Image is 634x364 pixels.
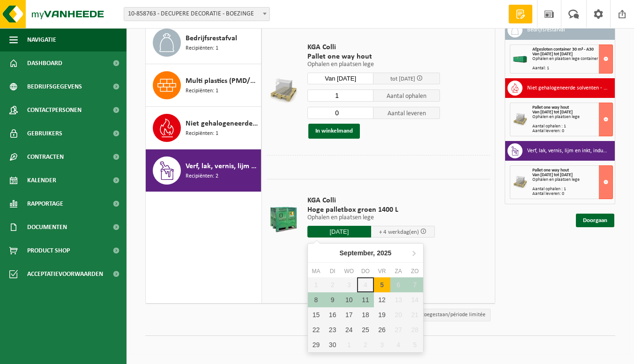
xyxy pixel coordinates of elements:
span: Kalender [27,169,56,192]
span: Multi plastics (PMD/harde kunststoffen/spanbanden/EPS/folie naturel/folie gemengd) [186,75,259,87]
span: Contactpersonen [27,98,82,122]
input: Selecteer datum [307,73,374,84]
button: Verf, lak, vernis, lijm en inkt, industrieel in kleinverpakking Recipiënten: 2 [146,149,261,192]
span: Hoge palletbox groen 1400 L [307,205,435,215]
span: Afgesloten container 30 m³ - A30 [532,47,594,52]
strong: Van [DATE] tot [DATE] [532,172,573,178]
div: 18 [357,307,373,322]
div: 1 [341,337,357,352]
div: Aantal leveren: 0 [532,129,612,134]
span: Rapportage [27,192,63,215]
p: Ophalen en plaatsen lege [307,61,440,68]
div: Ophalen en plaatsen lege container [532,57,612,61]
div: ma [308,267,324,276]
div: 26 [374,322,390,337]
div: 25 [357,322,373,337]
div: wo [341,267,357,276]
span: Aantal ophalen [373,89,440,102]
div: 11 [357,292,373,307]
span: + 4 werkdag(en) [379,229,419,235]
button: Bedrijfsrestafval Recipiënten: 1 [146,22,261,64]
span: Bedrijfsrestafval [186,33,237,44]
button: In winkelmand [308,124,360,139]
div: Aantal: 1 [532,66,612,71]
span: Product Shop [27,239,70,262]
div: 17 [341,307,357,322]
span: Acceptatievoorwaarden [27,262,103,286]
button: Niet gehalogeneerde solventen - hoogcalorisch in kleinverpakking Recipiënten: 1 [146,107,261,149]
div: di [324,267,341,276]
div: 22 [308,322,324,337]
div: 23 [324,322,341,337]
div: 19 [374,307,390,322]
div: 8 [308,292,324,307]
strong: Van [DATE] tot [DATE] [532,52,573,57]
div: Ophalen en plaatsen lege [532,115,612,119]
h3: Niet gehalogeneerde solventen - hoogcalorisch in kleinverpakking [527,81,608,96]
i: 2025 [377,250,391,256]
div: do [357,267,373,276]
span: Pallet one way hout [307,52,440,61]
span: KGA Colli [307,43,440,52]
div: vr [374,267,390,276]
span: Recipiënten: 1 [186,87,218,96]
input: Selecteer datum [307,226,371,238]
div: 10 [341,292,357,307]
span: Dashboard [27,52,62,75]
span: Verf, lak, vernis, lijm en inkt, industrieel in kleinverpakking [186,161,259,172]
span: Recipiënten: 1 [186,44,218,53]
div: 15 [308,307,324,322]
span: Pallet one way hout [532,105,569,110]
span: Recipiënten: 2 [186,172,218,181]
span: Navigatie [27,28,56,52]
div: Aantal leveren: 0 [532,192,612,196]
li: Tijdelijk niet toegestaan/période limitée [386,309,491,321]
p: Ophalen en plaatsen lege [307,215,435,221]
div: 30 [324,337,341,352]
span: KGA Colli [307,196,435,205]
div: 5 [374,277,390,292]
span: Documenten [27,215,67,239]
span: Aantal leveren [373,107,440,119]
div: 2 [357,337,373,352]
div: 24 [341,322,357,337]
div: September, [336,245,395,260]
span: Contracten [27,145,64,169]
span: tot [DATE] [390,76,415,82]
div: 9 [324,292,341,307]
div: 3 [374,337,390,352]
span: 10-858763 - DECUPERE DECORATIE - BOEZINGE [124,7,269,21]
div: 29 [308,337,324,352]
span: Bedrijfsgegevens [27,75,82,98]
span: Pallet one way hout [532,168,569,173]
span: Niet gehalogeneerde solventen - hoogcalorisch in kleinverpakking [186,118,259,129]
span: Recipiënten: 1 [186,129,218,138]
div: zo [407,267,423,276]
h3: Verf, lak, vernis, lijm en inkt, industrieel in kleinverpakking [527,143,608,158]
div: 16 [324,307,341,322]
a: Doorgaan [576,214,614,227]
span: Gebruikers [27,122,62,145]
span: 10-858763 - DECUPERE DECORATIE - BOEZINGE [124,7,270,21]
div: 12 [374,292,390,307]
div: Aantal ophalen : 1 [532,124,612,129]
h3: Bedrijfsrestafval [527,22,565,37]
div: Ophalen en plaatsen lege [532,178,612,182]
button: Multi plastics (PMD/harde kunststoffen/spanbanden/EPS/folie naturel/folie gemengd) Recipiënten: 1 [146,64,261,107]
div: za [390,267,407,276]
strong: Van [DATE] tot [DATE] [532,110,573,115]
div: Aantal ophalen : 1 [532,187,612,192]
